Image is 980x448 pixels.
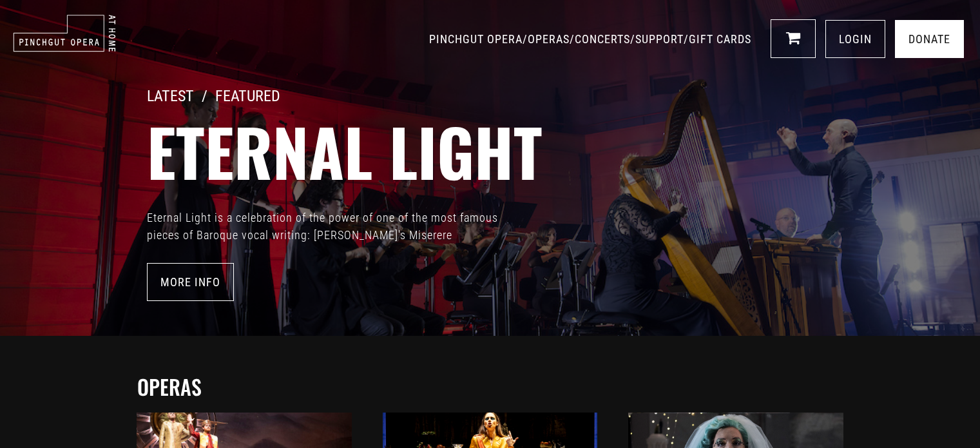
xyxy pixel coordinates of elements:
a: LOGIN [825,20,885,58]
a: PINCHGUT OPERA [429,32,523,46]
img: pinchgut_at_home_negative_logo.svg [13,14,116,52]
a: CONCERTS [575,32,630,46]
h2: operas [137,375,849,399]
span: / / / / [429,32,754,46]
h2: Eternal Light [147,112,980,190]
a: OPERAS [528,32,570,46]
a: SUPPORT [635,32,684,46]
p: Eternal Light is a celebration of the power of one of the most famous pieces of Baroque vocal wri... [147,209,533,244]
h4: LATEST / FEATURED [147,87,980,106]
a: GIFT CARDS [689,32,751,46]
a: Donate [895,20,964,58]
a: More Info [147,263,234,301]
